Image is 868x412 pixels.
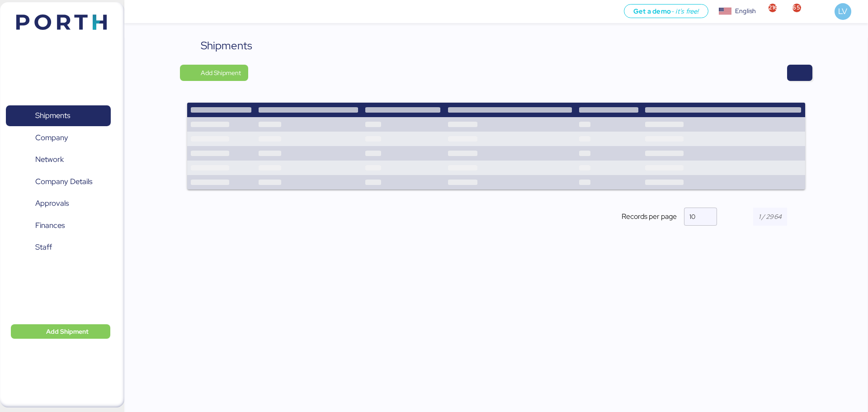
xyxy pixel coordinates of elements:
span: Approvals [35,197,69,210]
button: Add Shipment [180,65,248,81]
span: Staff [35,241,52,254]
span: Shipments [35,109,70,122]
span: Company [35,131,68,144]
button: Menu [130,4,145,19]
div: Shipments [201,38,252,54]
span: Records per page [622,211,677,222]
a: Shipments [6,105,111,126]
span: Add Shipment [46,326,89,337]
a: Network [6,149,111,170]
a: Finances [6,215,111,236]
span: Company Details [35,175,92,188]
input: 1 / 2964 [753,208,787,226]
span: Finances [35,219,65,232]
a: Company Details [6,171,111,192]
span: Add Shipment [201,67,241,78]
span: Network [35,153,64,166]
span: 10 [689,213,695,221]
button: Add Shipment [11,324,110,339]
a: Approvals [6,193,111,214]
div: English [735,6,756,16]
span: LV [838,5,847,17]
a: Staff [6,237,111,258]
a: Company [6,127,111,148]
